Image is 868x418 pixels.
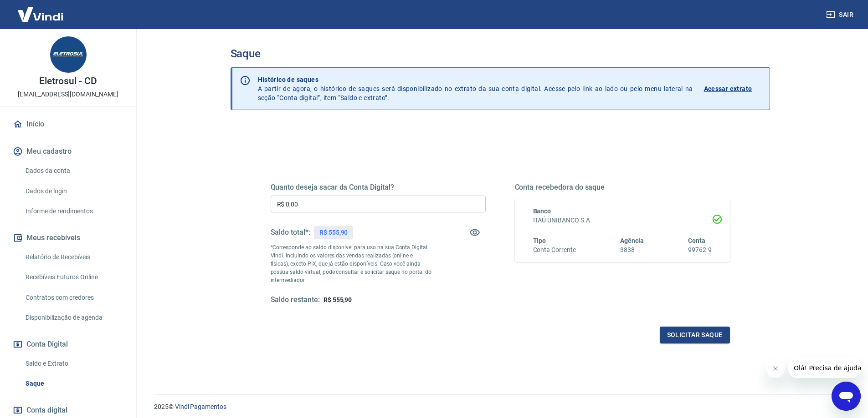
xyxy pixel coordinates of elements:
[533,216,712,225] h6: ITAÚ UNIBANCO S.A.
[22,248,125,267] a: Relatório de Recebíveis
[271,243,432,284] p: *Corresponde ao saldo disponível para uso na sua Conta Digital Vindi. Incluindo os valores das ve...
[22,308,125,327] a: Disponibilização de agenda
[22,182,125,201] a: Dados de login
[533,207,551,215] span: Banco
[533,245,576,255] h6: Conta Corrente
[50,36,87,73] img: bfaea956-2ddf-41fe-bf56-92e818b71c04.jpeg
[271,228,310,237] h5: Saldo total*:
[688,237,705,244] span: Conta
[231,47,770,60] h3: Saque
[258,75,693,84] p: Histórico de saques
[11,0,70,28] img: Vindi
[39,76,97,86] p: Eletrosul - CD
[688,245,712,255] h6: 99762-9
[704,75,762,102] a: Acessar extrato
[18,90,118,99] p: [EMAIL_ADDRESS][DOMAIN_NAME]
[620,237,644,244] span: Agência
[22,161,125,180] a: Dados da conta
[22,354,125,373] a: Saldo e Extrato
[271,295,320,305] h5: Saldo restante:
[26,404,67,417] span: Conta digital
[11,141,125,161] button: Meu cadastro
[154,402,846,412] p: 2025 ©
[788,358,861,378] iframe: Mensagem da empresa
[22,202,125,221] a: Informe de rendimentos
[271,183,486,192] h5: Quanto deseja sacar da Conta Digital?
[258,75,693,102] p: A partir de agora, o histórico de saques será disponibilizado no extrato da sua conta digital. Ac...
[704,84,752,93] p: Acessar extrato
[5,6,77,14] span: Olá! Precisa de ajuda?
[515,183,730,192] h5: Conta recebedora do saque
[832,382,861,411] iframe: Botão para abrir a janela de mensagens
[11,334,125,354] button: Conta Digital
[11,114,125,134] a: Início
[319,228,348,237] p: R$ 555,90
[11,228,125,248] button: Meus recebíveis
[22,288,125,307] a: Contratos com credores
[620,245,644,255] h6: 3838
[824,6,857,23] button: Sair
[22,268,125,287] a: Recebíveis Futuros Online
[533,237,546,244] span: Tipo
[22,374,125,393] a: Saque
[175,403,226,410] a: Vindi Pagamentos
[766,360,785,378] iframe: Fechar mensagem
[660,327,730,343] button: Solicitar saque
[324,296,352,303] span: R$ 555,90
